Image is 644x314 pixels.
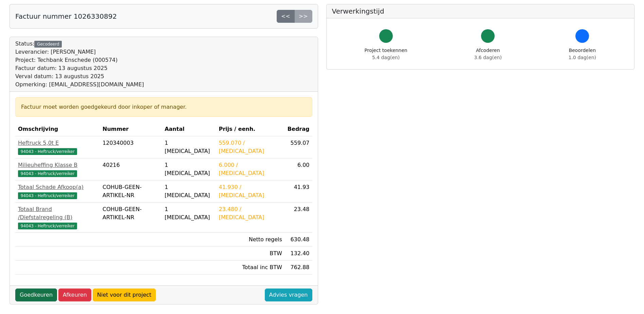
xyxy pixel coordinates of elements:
[15,12,117,20] h5: Factuur nummer 1026330892
[15,56,144,64] div: Project: Techbank Enschede (000574)
[58,289,91,301] a: Afkeuren
[165,139,214,155] div: 1 [MEDICAL_DATA]
[365,47,407,61] div: Project toekennen
[165,183,214,199] div: 1 [MEDICAL_DATA]
[15,40,144,89] div: Status:
[474,47,502,61] div: Afcoderen
[18,183,97,199] a: Totaal Schade Afkoop(a)94043 - Heftruck/verreiker
[100,122,162,136] th: Nummer
[18,223,77,229] span: 94043 - Heftruck/verreiker
[216,233,284,247] td: Netto regels
[265,289,312,301] a: Advies vragen
[18,161,97,169] div: Milieuheffing Klasse B
[285,180,312,203] td: 41.93
[285,122,312,136] th: Bedrag
[277,10,295,23] a: <<
[100,203,162,233] td: COHUB-GEEN-ARTIKEL-NR
[100,136,162,158] td: 120340003
[219,161,282,177] div: 6.000 / [MEDICAL_DATA]
[18,183,97,191] div: Totaal Schade Afkoop(a)
[15,64,144,72] div: Factuur datum: 13 augustus 2025
[285,261,312,275] td: 762.88
[285,136,312,158] td: 559.07
[219,205,282,222] div: 23.480 / [MEDICAL_DATA]
[569,47,596,61] div: Beoordelen
[219,183,282,199] div: 41.930 / [MEDICAL_DATA]
[162,122,216,136] th: Aantal
[18,161,97,177] a: Milieuheffing Klasse B94043 - Heftruck/verreiker
[165,205,214,222] div: 1 [MEDICAL_DATA]
[15,122,100,136] th: Omschrijving
[15,48,144,56] div: Leverancier: [PERSON_NAME]
[100,180,162,203] td: COHUB-GEEN-ARTIKEL-NR
[285,203,312,233] td: 23.48
[372,55,400,60] span: 5.4 dag(en)
[21,103,307,111] div: Factuur moet worden goedgekeurd door inkoper of manager.
[219,139,282,155] div: 559.070 / [MEDICAL_DATA]
[15,72,144,81] div: Verval datum: 13 augustus 2025
[18,148,77,155] span: 94043 - Heftruck/verreiker
[332,7,629,15] h5: Verwerkingstijd
[34,41,62,48] div: Gecodeerd
[216,247,284,261] td: BTW
[474,55,502,60] span: 3.6 dag(en)
[285,233,312,247] td: 630.48
[18,139,97,155] a: Heftruck 5,0t E94043 - Heftruck/verreiker
[93,289,156,301] a: Niet voor dit project
[569,55,596,60] span: 1.0 dag(en)
[15,81,144,89] div: Opmerking: [EMAIL_ADDRESS][DOMAIN_NAME]
[18,205,97,222] div: Totaal Brand /Diefstalregeling (B)
[18,192,77,199] span: 94043 - Heftruck/verreiker
[100,158,162,180] td: 40216
[285,158,312,180] td: 6.00
[216,122,284,136] th: Prijs / eenh.
[15,289,57,301] a: Goedkeuren
[285,247,312,261] td: 132.40
[18,139,97,147] div: Heftruck 5,0t E
[165,161,214,177] div: 1 [MEDICAL_DATA]
[18,205,97,230] a: Totaal Brand /Diefstalregeling (B)94043 - Heftruck/verreiker
[18,170,77,177] span: 94043 - Heftruck/verreiker
[216,261,284,275] td: Totaal inc BTW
